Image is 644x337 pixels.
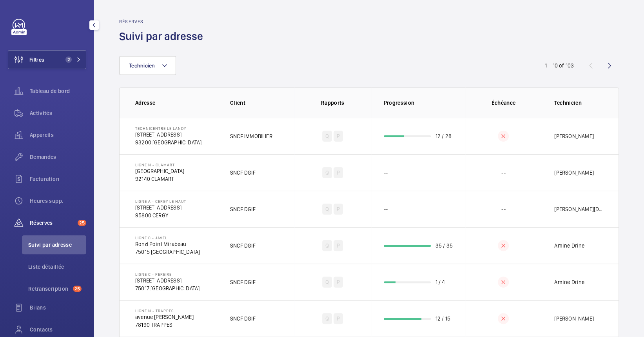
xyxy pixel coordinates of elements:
span: 25 [73,286,82,292]
div: Q [322,277,332,288]
p: 12 / 15 [435,315,450,322]
span: Bilans [30,304,86,311]
p: Progression [384,99,465,107]
p: -- [384,205,388,213]
span: Filtres [29,56,44,64]
button: Filtres2 [8,50,86,69]
p: Ligne C - PEREIRE [135,272,200,277]
p: [PERSON_NAME] [554,315,593,322]
p: 95800 CERGY [135,211,186,219]
p: 75017 [GEOGRAPHIC_DATA] [135,284,200,292]
div: Q [322,167,332,178]
p: 75015 [GEOGRAPHIC_DATA] [135,248,200,256]
p: -- [384,169,388,177]
span: Contacts [30,326,86,333]
p: 78190 TRAPPES [135,321,194,329]
span: Demandes [30,153,86,161]
div: Q [322,313,332,324]
p: Technicien [554,99,603,107]
p: 93200 [GEOGRAPHIC_DATA] [135,138,201,146]
div: Q [322,204,332,215]
p: Client [230,99,294,107]
div: P [334,131,343,142]
div: Q [322,131,332,142]
p: [STREET_ADDRESS] [135,204,186,211]
div: 1 – 10 of 103 [545,62,574,69]
p: Amine Drine [554,242,584,250]
p: [GEOGRAPHIC_DATA] [135,167,184,175]
p: SNCF DGIF [230,169,256,177]
p: Ligne N - TRAPPES [135,308,194,313]
p: SNCF IMMOBILIER [230,132,272,140]
span: Activités [30,109,86,117]
p: Technicentre Le Landy [135,126,201,131]
p: Adresse [135,99,218,107]
p: SNCF DGIF [230,242,256,250]
p: [STREET_ADDRESS] [135,277,200,284]
p: Échéance [471,99,537,107]
p: SNCF DGIF [230,205,256,213]
p: 1 / 4 [435,278,445,286]
p: [PERSON_NAME][DATE] [554,205,603,213]
p: [PERSON_NAME] [554,169,593,177]
div: P [334,313,343,324]
p: SNCF DGIF [230,278,256,286]
p: Amine Drine [554,278,584,286]
span: Suivi par adresse [28,241,86,249]
span: Technicien [129,62,155,69]
span: 25 [78,220,86,226]
div: P [334,277,343,288]
p: -- [501,169,505,177]
span: Réserves [30,219,74,227]
span: Appareils [30,131,86,139]
button: Technicien [119,56,176,75]
span: Heures supp. [30,197,86,205]
p: Rapports [300,99,366,107]
h1: Suivi par adresse [119,29,208,44]
div: Q [322,240,332,251]
div: P [334,204,343,215]
span: Retranscription [28,285,70,293]
h2: Réserves [119,19,208,24]
div: P [334,240,343,251]
p: Ligne A - CERGY LE HAUT [135,199,186,204]
p: Ligne C - JAVEL [135,235,200,240]
p: avenue [PERSON_NAME] [135,313,194,321]
p: Ligne N - CLAMART [135,162,184,167]
p: 92140 CLAMART [135,175,184,183]
span: 2 [65,56,72,63]
p: [STREET_ADDRESS] [135,131,201,138]
p: -- [501,205,505,213]
p: SNCF DGIF [230,315,256,322]
p: 35 / 35 [435,242,453,250]
span: Facturation [30,175,86,183]
span: Liste détaillée [28,263,86,271]
span: Tableau de bord [30,87,86,95]
div: P [334,167,343,178]
p: [PERSON_NAME] [554,132,593,140]
p: 12 / 28 [435,132,452,140]
p: Rond Point Mirabeau [135,240,200,248]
